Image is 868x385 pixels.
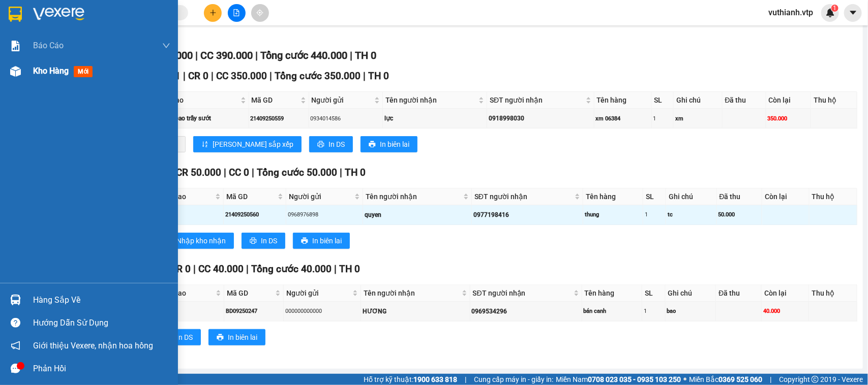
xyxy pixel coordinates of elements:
span: TH 0 [345,167,366,178]
td: 0969534296 [470,302,582,322]
span: down [162,42,170,50]
span: | [211,70,214,82]
th: Đã thu [716,285,762,302]
span: In DS [328,139,345,150]
span: plus [209,9,217,16]
span: ĐC Giao [160,287,214,299]
span: | [334,263,337,275]
img: logo-vxr [9,7,22,22]
strong: 1900 633 818 [413,375,457,383]
img: warehouse-icon [10,295,21,305]
td: 0918998030 [487,109,594,129]
strong: CÔNG TY TNHH [GEOGRAPHIC_DATA] 214 QL13 - P.26 - Q.BÌNH THẠNH - TP HCM 1900888606 [26,16,82,54]
span: | [350,49,352,61]
div: 000000000000 [285,307,359,315]
span: file-add [233,9,240,16]
span: | [183,70,186,82]
th: SL [652,92,674,109]
button: printerIn DS [157,329,201,345]
button: file-add [228,4,246,22]
button: downloadNhập kho nhận [157,233,234,249]
span: printer [217,334,224,342]
span: Tổng cước 40.000 [251,263,332,275]
span: CC 390.000 [200,49,253,61]
span: CC 40.000 [198,263,244,275]
td: 21409250560 [224,205,286,225]
img: logo [10,23,23,48]
span: Nhập kho nhận [176,235,226,246]
span: Mã GD [226,191,276,202]
span: caret-down [849,8,858,17]
th: Ghi chú [674,92,722,109]
th: Thu hộ [811,92,857,109]
span: Mã GD [227,287,273,299]
div: 1 [653,114,672,123]
div: 21409250559 [251,114,307,123]
span: ĐC Giao [160,191,214,202]
strong: 0369 525 060 [719,375,762,383]
span: | [363,70,366,82]
span: | [465,374,466,385]
span: Cung cấp máy in - giấy in: [474,374,553,385]
span: printer [250,237,257,245]
span: Miền Bắc [689,374,762,385]
div: 50.000 [719,210,760,219]
span: In DS [176,332,193,343]
div: bao [667,307,714,315]
span: CC 0 [229,167,249,178]
span: mới [74,66,93,77]
span: ĐC Giao [157,94,238,106]
span: printer [369,141,376,149]
div: lực [384,114,485,123]
span: CR 0 [170,263,191,275]
span: Miền Nam [556,374,681,385]
span: | [270,70,272,82]
span: Tên người nhận [366,191,461,202]
div: 0968976898 [288,210,361,219]
button: aim [251,4,269,22]
span: Tên người nhận [385,94,476,106]
div: Phản hồi [33,361,170,376]
span: Kho hàng [33,66,69,76]
span: notification [11,341,20,350]
div: Hàng sắp về [33,293,170,308]
th: Còn lại [766,92,812,109]
span: DSG09250221 [98,38,143,46]
span: | [224,167,226,178]
span: printer [301,237,308,245]
span: SĐT người nhận [473,287,572,299]
span: 15:36:09 [DATE] [97,46,143,53]
span: PV Đắk Song [35,71,64,77]
span: | [193,263,196,275]
div: BD09250247 [226,307,282,315]
span: Tổng cước 440.000 [260,49,347,61]
th: Ghi chú [666,188,716,205]
span: question-circle [11,318,20,328]
strong: BIÊN NHẬN GỬI HÀNG HOÁ [35,61,118,69]
button: printerIn biên lai [293,233,350,249]
span: Giới thiệu Vexere, nhận hoa hồng [33,339,153,352]
button: caret-down [844,4,862,22]
div: quyen [365,210,470,220]
button: plus [204,4,222,22]
div: 0934014586 [311,114,381,123]
span: In DS [261,235,277,246]
span: Tên người nhận [364,287,460,299]
span: ⚪️ [683,377,686,381]
th: Tên hàng [582,285,642,302]
button: sort-ascending[PERSON_NAME] sắp xếp [193,136,302,152]
td: 0977198416 [472,205,583,225]
span: TH 0 [339,263,360,275]
span: | [246,263,249,275]
td: 21409250559 [249,109,309,129]
span: [PERSON_NAME] sắp xếp [213,139,293,150]
button: printerIn DS [309,136,353,152]
div: tc [668,210,714,219]
span: | [340,167,342,178]
th: Thu hộ [809,285,857,302]
span: SĐT người nhận [474,191,573,202]
span: CC 350.000 [216,70,267,82]
div: 21409250560 [225,210,284,219]
img: warehouse-icon [10,66,21,77]
span: Người gửi [312,94,372,106]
